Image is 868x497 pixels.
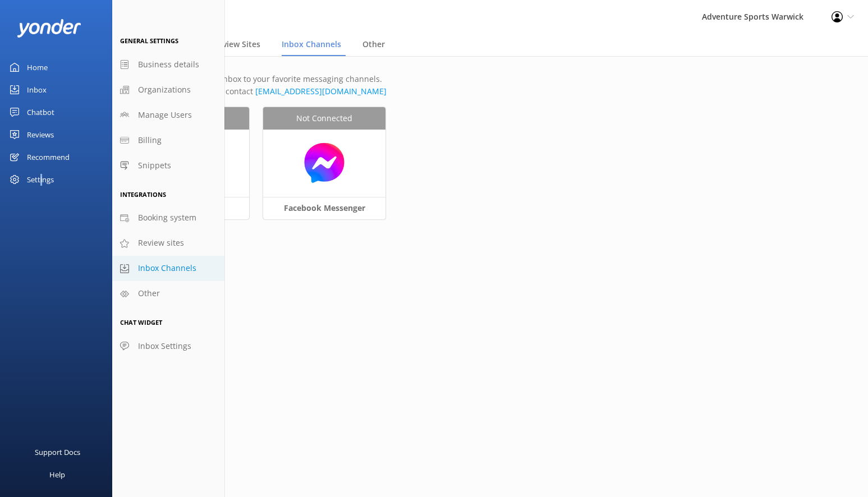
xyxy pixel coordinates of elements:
a: Billing [112,128,224,153]
span: Not Connected [296,112,352,125]
span: Other [138,287,160,300]
div: Chatbot [27,101,54,123]
span: Integrations [120,190,166,199]
a: Inbox Channels [112,256,224,281]
span: Business details [138,58,199,71]
a: Send an email to Yonder support team [255,86,387,96]
span: Billing [138,134,162,146]
img: messenger.png [269,141,380,185]
div: Inbox [27,79,47,101]
span: Organizations [138,84,191,96]
p: Connect Yonder Unified Inbox to your favorite messaging channels. To configure SMS, please contact [129,73,851,98]
a: Inbox Settings [112,334,224,359]
a: Not ConnectedFacebook Messenger [263,107,399,233]
span: Inbox Channels [138,262,196,274]
img: yonder-white-logo.png [17,19,81,38]
a: Booking system [112,205,224,231]
span: Inbox Channels [282,39,341,50]
a: Other [112,281,224,306]
span: Manage Users [138,109,192,121]
a: Business details [112,52,224,77]
a: Organizations [112,77,224,103]
span: Other [362,39,385,50]
span: Inbox Settings [138,340,191,352]
div: Settings [27,168,54,191]
a: Review sites [112,231,224,256]
div: Reviews [27,123,54,146]
span: Chat Widget [120,318,162,326]
span: Snippets [138,159,171,172]
a: Manage Users [112,103,224,128]
span: Review Sites [213,39,260,50]
a: Snippets [112,153,224,178]
div: Support Docs [35,441,80,463]
div: Home [27,56,48,79]
span: Booking system [138,211,196,224]
div: Facebook Messenger [263,197,385,219]
span: General Settings [120,36,178,45]
div: Help [49,463,65,486]
div: Recommend [27,146,70,168]
span: Review sites [138,237,184,249]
